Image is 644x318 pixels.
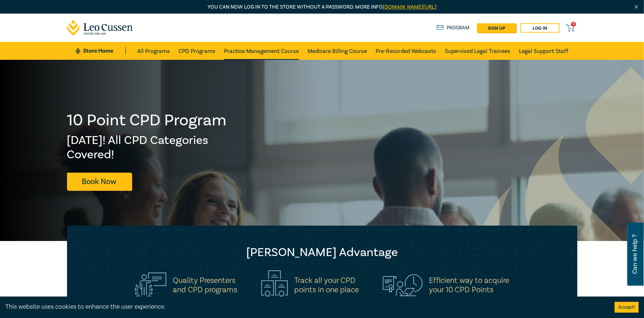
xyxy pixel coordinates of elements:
button: Accept cookies [615,302,639,313]
img: Track all your CPD<br>points in one place [261,270,288,300]
span: Can we help ? [631,227,638,281]
a: All Programs [137,42,170,60]
a: Program [437,24,470,32]
a: Supervised Legal Trainees [445,42,510,60]
a: Pre-Recorded Webcasts [376,42,436,60]
h5: Track all your CPD points in one place [294,276,359,294]
a: sign up [477,23,516,33]
a: Log in [520,23,559,33]
img: Quality Presenters<br>and CPD programs [135,273,166,298]
img: Close [633,4,639,10]
h2: [PERSON_NAME] Advantage [81,245,563,260]
p: You can now log in to the store without a password. More info [67,3,577,11]
span: 0 [571,22,576,26]
h5: Quality Presenters and CPD programs [173,276,237,294]
h2: [DATE]! All CPD Categories Covered! [67,133,228,162]
a: Medicare Billing Course [307,42,367,60]
div: This website uses cookies to enhance the user experience. [5,302,604,312]
h5: Efficient way to acquire your 10 CPD Points [429,276,509,294]
a: Practice Management Course [224,42,299,60]
a: Book Now [67,173,132,190]
a: [DOMAIN_NAME][URL] [383,4,437,10]
h1: 10 Point CPD Program [67,111,228,130]
a: Store Home [76,47,125,55]
a: Legal Support Staff [519,42,568,60]
a: CPD Programs [178,42,215,60]
img: Efficient way to acquire<br>your 10 CPD Points [383,274,423,296]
